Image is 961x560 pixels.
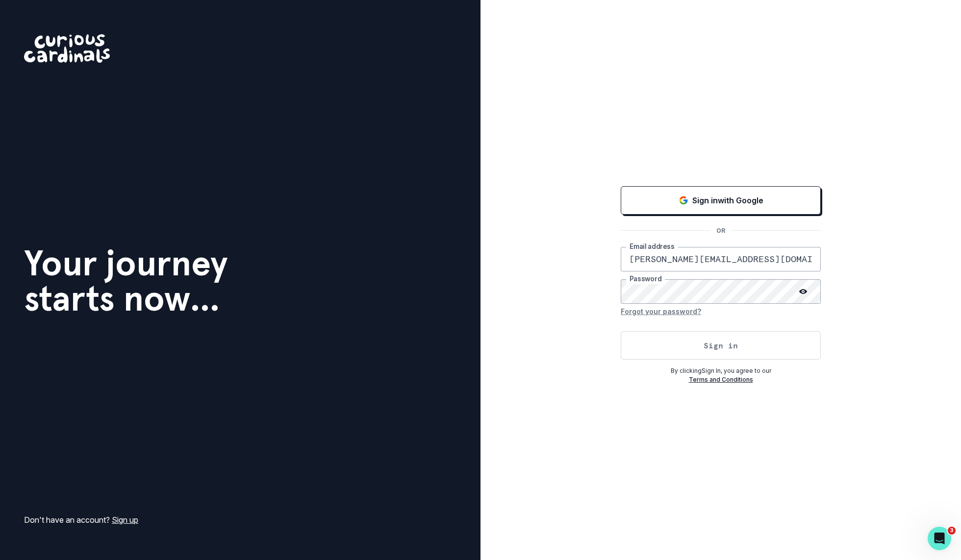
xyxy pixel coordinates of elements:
[24,514,138,526] p: Don't have an account?
[621,304,701,319] button: Forgot your password?
[112,515,138,525] a: Sign up
[24,245,228,316] h1: Your journey starts now...
[692,195,763,206] p: Sign in with Google
[689,376,753,383] a: Terms and Conditions
[928,527,951,550] iframe: Intercom live chat
[621,331,821,360] button: Sign in
[948,527,956,535] span: 3
[621,366,821,375] p: By clicking Sign In , you agree to our
[621,186,821,215] button: Sign in with Google (GSuite)
[24,34,110,63] img: Curious Cardinals Logo
[710,226,731,235] p: OR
